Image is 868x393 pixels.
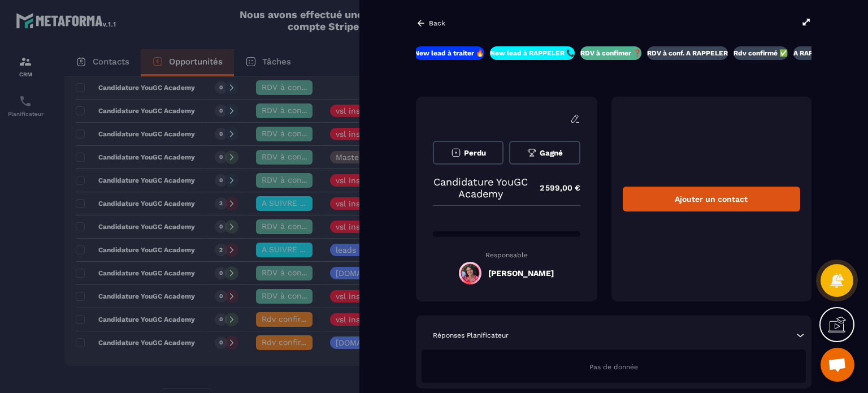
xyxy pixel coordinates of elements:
[414,49,484,58] p: New lead à traiter 🔥
[647,49,728,58] p: RDV à conf. A RAPPELER
[488,269,554,278] h5: [PERSON_NAME]
[528,177,580,199] p: 2 599,00 €
[433,331,509,340] p: Réponses Planificateur
[580,49,641,58] p: RDV à confimer ❓
[589,363,638,371] span: Pas de donnée
[540,149,563,157] span: Gagné
[821,348,854,382] div: Ouvrir le chat
[490,49,575,58] p: New lead à RAPPELER 📞
[734,49,788,58] p: Rdv confirmé ✅
[433,176,528,200] p: Candidature YouGC Academy
[429,19,445,27] p: Back
[433,141,504,165] button: Perdu
[464,149,486,157] span: Perdu
[433,251,580,259] p: Responsable
[509,141,580,165] button: Gagné
[623,187,800,211] div: Ajouter un contact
